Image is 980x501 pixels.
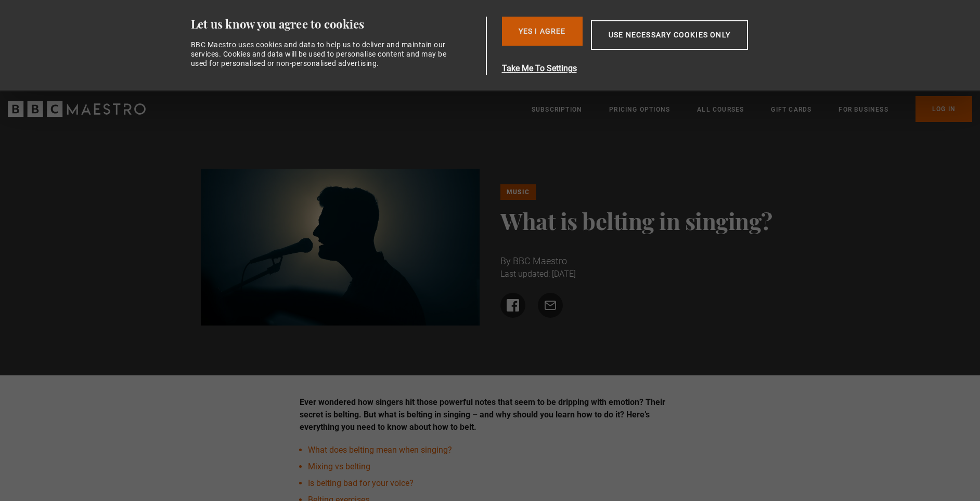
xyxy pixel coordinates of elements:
a: Is belting bad for your voice? [308,478,414,488]
span: BBC Maestro [513,255,567,266]
div: BBC Maestro uses cookies and data to help us to deliver and maintain our services. Cookies and da... [191,40,453,69]
span: By [500,255,511,266]
button: Take Me To Settings [502,62,797,75]
a: Mixing vs belting [308,462,370,471]
a: Subscription [532,104,582,115]
a: What does belting mean when singing? [308,445,452,455]
a: Pricing Options [609,104,670,115]
nav: Primary [532,96,972,122]
a: All Courses [697,104,744,115]
a: For business [839,104,888,115]
div: Let us know you agree to cookies [191,17,482,32]
button: Use necessary cookies only [591,20,748,50]
button: Yes I Agree [502,17,583,46]
a: Log In [915,96,972,122]
a: Music [500,184,536,200]
strong: Ever wondered how singers hit those powerful notes that seem to be dripping with emotion? Their s... [300,397,665,432]
a: Gift Cards [771,104,811,115]
time: Last updated: [DATE] [500,269,576,279]
h1: What is belting in singing? [500,208,780,233]
svg: BBC Maestro [8,101,146,117]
